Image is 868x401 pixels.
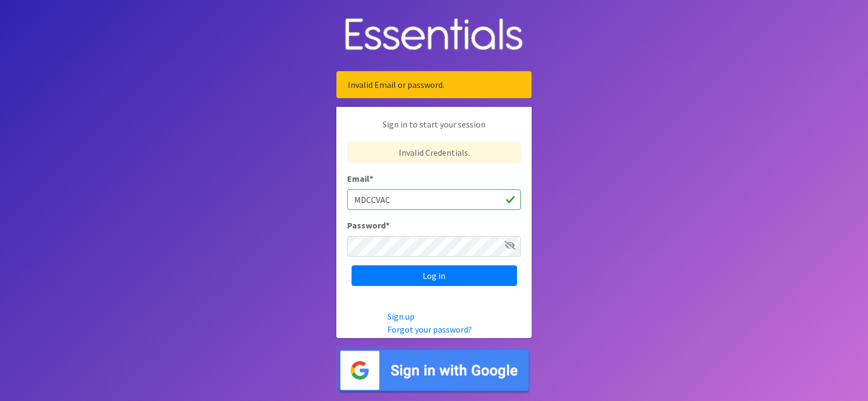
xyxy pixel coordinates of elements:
img: Human Essentials [336,7,532,63]
div: Invalid Email or password. [336,71,532,98]
img: Sign in with Google [336,347,532,394]
label: Password [347,219,390,232]
input: Log in [352,265,517,286]
abbr: required [386,220,390,231]
p: Sign in to start your session [347,118,521,142]
p: Invalid Credentials. [347,142,521,163]
label: Email [347,172,373,185]
a: Forgot your password? [387,324,472,335]
a: Sign up [387,311,414,322]
abbr: required [369,173,373,184]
